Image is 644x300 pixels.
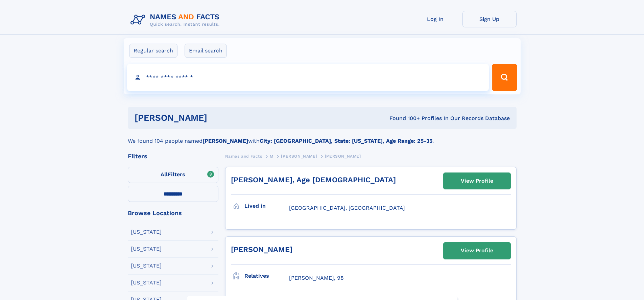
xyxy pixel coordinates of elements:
a: Sign Up [462,11,517,27]
img: Logo Names and Facts [128,11,225,29]
label: Regular search [129,44,177,58]
div: We found 104 people named with . [128,129,517,145]
span: M [270,154,273,159]
div: Filters [128,153,218,159]
span: [GEOGRAPHIC_DATA], [GEOGRAPHIC_DATA] [289,205,405,211]
a: [PERSON_NAME] [231,245,292,254]
button: Search Button [492,64,517,91]
input: search input [127,64,489,91]
div: [US_STATE] [131,246,162,252]
div: View Profile [461,243,493,258]
div: Browse Locations [128,210,218,216]
a: [PERSON_NAME], 98 [289,274,344,282]
div: [US_STATE] [131,280,162,285]
a: Log In [408,11,462,27]
label: Email search [185,44,227,58]
a: View Profile [444,173,510,189]
a: [PERSON_NAME] [281,152,317,160]
b: City: [GEOGRAPHIC_DATA], State: [US_STATE], Age Range: 25-35 [260,138,432,144]
a: [PERSON_NAME], Age [DEMOGRAPHIC_DATA] [231,176,396,184]
div: [US_STATE] [131,229,162,235]
a: View Profile [444,243,510,259]
a: Names and Facts [225,152,262,160]
div: Found 100+ Profiles In Our Records Database [298,115,510,122]
label: Filters [128,167,218,183]
h1: [PERSON_NAME] [135,114,299,122]
div: [US_STATE] [131,263,162,269]
h3: Relatives [244,270,289,282]
h3: Lived in [244,200,289,212]
span: [PERSON_NAME] [325,154,361,159]
span: [PERSON_NAME] [281,154,317,159]
div: View Profile [461,173,493,189]
span: All [161,171,168,178]
b: [PERSON_NAME] [202,138,248,144]
a: M [270,152,273,160]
